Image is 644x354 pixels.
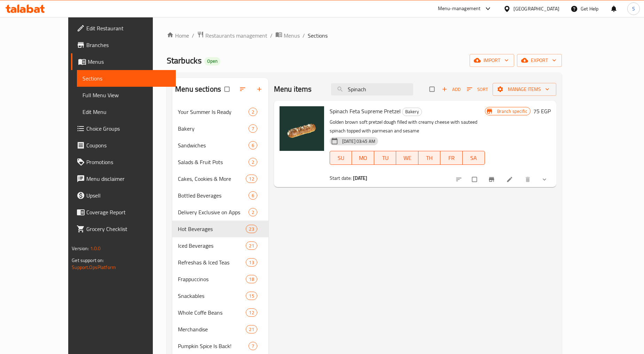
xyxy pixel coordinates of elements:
span: Salads & Fruit Pots [178,158,249,166]
span: Menus [88,57,170,66]
span: 13 [246,259,257,266]
a: Choice Groups [71,120,176,137]
a: Upsell [71,187,176,204]
span: Spinach Feta Supreme Pretzel [330,106,401,116]
span: Select section [425,83,440,96]
div: Open [204,57,220,66]
a: Support.OpsPlatform [72,263,116,272]
span: Version: [72,244,89,253]
div: [GEOGRAPHIC_DATA] [513,5,559,13]
span: [DATE] 03:45 AM [339,138,378,145]
button: TH [418,151,441,165]
li: / [192,31,194,40]
span: TH [421,153,438,163]
span: import [475,56,509,65]
span: Frappuccinos [178,275,246,283]
span: 1.0.0 [90,244,101,253]
h2: Menu items [274,84,312,94]
span: Grocery Checklist [86,225,170,233]
span: TU [377,153,394,163]
span: SA [465,153,482,163]
span: 7 [249,343,257,349]
span: MO [355,153,371,163]
span: SU [333,153,349,163]
span: Choice Groups [86,124,170,133]
span: 15 [246,293,257,299]
span: Upsell [86,191,170,200]
a: Menus [275,31,300,40]
p: Golden brown soft pretzel dough filled with creamy cheese with sauteed spinach topped with parmes... [330,118,485,135]
span: 2 [249,209,257,216]
span: Refreshas & Iced Teas [178,258,246,267]
button: Manage items [493,83,556,96]
span: Snackables [178,292,246,300]
button: export [517,54,562,67]
div: items [249,191,257,200]
a: Coupons [71,137,176,154]
span: Add item [440,84,462,95]
span: Branches [86,41,170,49]
button: MO [352,151,374,165]
div: Pumpkin Spice Is Back! [178,342,249,350]
a: Branches [71,37,176,53]
div: Iced Beverages21 [172,237,268,254]
div: Salads & Fruit Pots2 [172,154,268,170]
div: Hot Beverages [178,225,246,233]
div: items [246,308,257,317]
span: Edit Menu [83,108,170,116]
span: Open [204,58,220,64]
span: Sandwiches [178,141,249,149]
h6: 75 EGP [533,106,551,116]
a: Edit menu item [506,176,515,183]
div: items [246,225,257,233]
a: Coverage Report [71,204,176,221]
span: export [523,56,556,65]
span: Coupons [86,141,170,149]
span: S [632,5,635,13]
a: Home [167,31,189,40]
a: Restaurants management [197,31,267,40]
div: Hot Beverages23 [172,221,268,237]
div: Bakery [178,124,249,133]
button: FR [440,151,463,165]
button: TU [374,151,396,165]
a: Menus [71,53,176,70]
span: 23 [246,226,257,232]
span: Merchandise [178,325,246,333]
div: items [249,342,257,350]
button: sort-choices [451,172,468,187]
span: Sections [83,74,170,83]
div: items [246,325,257,333]
div: items [246,241,257,250]
a: Full Menu View [77,87,176,103]
div: Your Summer Is Ready [178,108,249,116]
button: Add [440,84,462,95]
span: Start date: [330,174,352,183]
div: Cakes, Cookies & More12 [172,170,268,187]
span: Menu disclaimer [86,175,170,183]
span: Add [442,85,461,93]
a: Menu disclaimer [71,170,176,187]
nav: breadcrumb [167,31,562,40]
span: Sections [308,31,328,40]
div: Bottled Beverages [178,191,249,200]
span: Delivery Exclusive on Apps [178,208,249,216]
div: Sandwiches6 [172,137,268,154]
span: Iced Beverages [178,241,246,250]
span: Branch specific [494,108,530,115]
span: Cakes, Cookies & More [178,175,246,183]
button: Branch-specific-item [484,172,501,187]
button: WE [396,151,418,165]
span: 12 [246,309,257,316]
span: 2 [249,159,257,166]
a: Promotions [71,154,176,170]
button: Sort [465,84,490,95]
span: WE [399,153,416,163]
div: items [246,258,257,267]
